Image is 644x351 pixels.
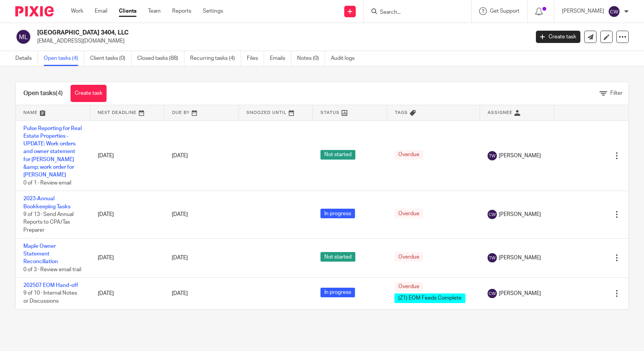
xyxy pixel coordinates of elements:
[15,6,54,16] img: Pixie
[246,110,287,115] span: Snoozed Until
[15,51,38,66] a: Details
[23,180,71,186] span: 0 of 1 · Review email
[247,51,264,66] a: Files
[23,283,78,288] a: 202507 EOM Hand-off
[37,37,524,45] p: [EMAIL_ADDRESS][DOMAIN_NAME]
[490,8,519,14] span: Get Support
[119,7,136,15] a: Clients
[23,212,74,233] span: 9 of 13 · Send Annual Reports to CPA/Tax Preparer
[37,29,427,37] h2: [GEOGRAPHIC_DATA] 3404, LLC
[15,29,31,45] img: svg%3E
[90,51,131,66] a: Client tasks (0)
[297,51,325,66] a: Notes (0)
[172,291,188,296] span: [DATE]
[320,209,355,218] span: In progress
[23,196,71,209] a: 2023-Annual Bookkeeping Tasks
[488,289,497,298] img: svg%3E
[379,9,448,16] input: Search
[137,51,184,66] a: Closed tasks (88)
[56,90,63,96] span: (4)
[394,282,423,292] span: Overdue
[536,31,580,43] a: Create task
[320,288,355,297] span: In progress
[608,5,620,18] img: svg%3E
[610,91,623,96] span: Filter
[44,51,84,66] a: Open tasks (4)
[394,150,423,160] span: Overdue
[90,238,164,278] td: [DATE]
[90,120,164,191] td: [DATE]
[562,7,604,15] p: [PERSON_NAME]
[488,210,497,219] img: svg%3E
[23,126,82,178] a: Pulse Reporting for Real Estate Properties - UPDATE: Work orders and owner statement for [PERSON_...
[488,151,497,160] img: svg%3E
[23,244,58,265] a: Maple Owner Statement Reconciliation
[499,290,541,297] span: [PERSON_NAME]
[320,110,340,115] span: Status
[95,7,107,15] a: Email
[395,110,408,115] span: Tags
[23,267,81,272] span: 0 of 3 · Review email trail
[172,7,191,15] a: Reports
[90,278,164,309] td: [DATE]
[331,51,360,66] a: Audit logs
[172,212,188,217] span: [DATE]
[190,51,241,66] a: Recurring tasks (4)
[71,85,107,102] a: Create task
[394,293,465,303] span: (Z1) EOM Feeds Complete
[499,211,541,218] span: [PERSON_NAME]
[394,252,423,262] span: Overdue
[394,209,423,218] span: Overdue
[71,7,83,15] a: Work
[320,150,355,160] span: Not started
[320,252,355,262] span: Not started
[499,254,541,262] span: [PERSON_NAME]
[148,7,161,15] a: Team
[90,191,164,238] td: [DATE]
[488,253,497,262] img: svg%3E
[172,255,188,260] span: [DATE]
[499,152,541,160] span: [PERSON_NAME]
[203,7,223,15] a: Settings
[172,153,188,158] span: [DATE]
[23,291,77,304] span: 9 of 10 · Internal Notes or Discussions
[23,89,63,97] h1: Open tasks
[270,51,291,66] a: Emails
